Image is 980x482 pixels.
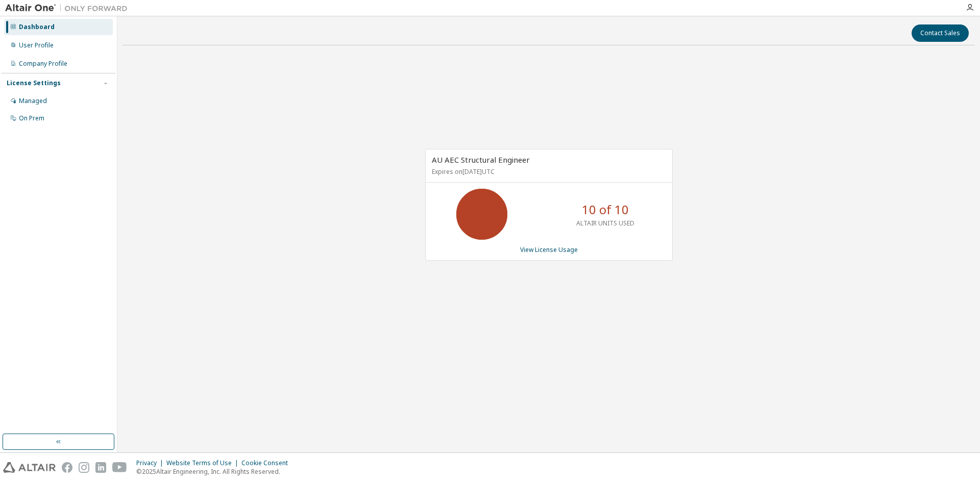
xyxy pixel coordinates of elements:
[136,467,294,476] p: © 2025 Altair Engineering, Inc. All Rights Reserved.
[62,462,72,473] img: facebook.svg
[19,60,67,68] div: Company Profile
[136,459,166,467] div: Privacy
[520,245,578,254] a: View License Usage
[582,201,629,218] p: 10 of 10
[576,219,634,227] p: ALTAIR UNITS USED
[5,3,133,13] img: Altair One
[166,459,241,467] div: Website Terms of Use
[79,462,89,473] img: instagram.svg
[95,462,106,473] img: linkedin.svg
[912,24,969,42] button: Contact Sales
[432,167,664,176] p: Expires on [DATE] UTC
[19,23,55,31] div: Dashboard
[3,462,56,473] img: altair_logo.svg
[19,97,47,105] div: Managed
[112,462,127,473] img: youtube.svg
[432,155,530,165] span: AU AEC Structural Engineer
[7,79,61,87] div: License Settings
[241,459,294,467] div: Cookie Consent
[19,114,44,122] div: On Prem
[19,41,54,49] div: User Profile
